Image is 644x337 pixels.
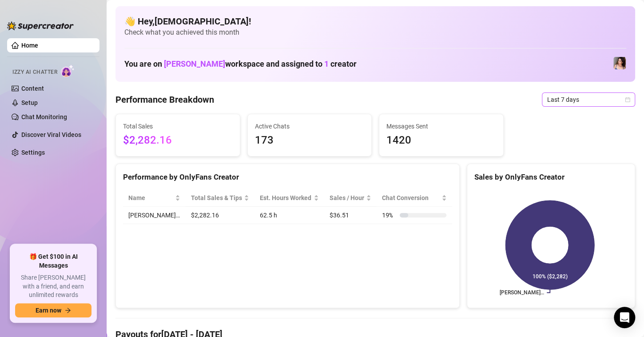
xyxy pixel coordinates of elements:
img: logo-BBDzfeDw.svg [7,21,74,30]
span: 1420 [386,132,496,149]
img: Lauren [613,57,626,69]
span: arrow-right [65,307,71,313]
h4: 👋 Hey, [DEMOGRAPHIC_DATA] ! [124,15,626,28]
th: Sales / Hour [324,189,377,207]
th: Chat Conversion [377,189,452,207]
span: Sales / Hour [330,193,364,203]
span: Chat Conversion [382,193,440,203]
td: $36.51 [324,207,377,224]
span: 173 [255,132,365,149]
span: Active Chats [255,121,365,131]
span: calendar [625,97,630,102]
span: 🎁 Get $100 in AI Messages [15,253,91,270]
img: AI Chatter [61,64,75,77]
th: Total Sales & Tips [186,189,255,207]
a: Discover Viral Videos [21,131,81,138]
span: 19 % [382,210,396,220]
span: $2,282.16 [123,132,233,149]
span: Earn now [36,307,61,314]
h4: Performance Breakdown [115,93,214,106]
span: Izzy AI Chatter [12,68,57,76]
a: Content [21,85,44,92]
a: Chat Monitoring [21,113,67,120]
a: Home [21,42,38,49]
a: Settings [21,149,45,156]
span: Total Sales & Tips [191,193,242,203]
span: Share [PERSON_NAME] with a friend, and earn unlimited rewards [15,273,91,300]
th: Name [123,189,186,207]
td: 62.5 h [254,207,324,224]
div: Sales by OnlyFans Creator [474,171,628,183]
span: Check what you achieved this month [124,28,626,37]
span: [PERSON_NAME] [164,59,225,68]
div: Performance by OnlyFans Creator [123,171,452,183]
span: Last 7 days [547,93,630,106]
td: $2,282.16 [186,207,255,224]
span: Total Sales [123,121,233,131]
span: 1 [324,59,329,68]
td: [PERSON_NAME]… [123,207,186,224]
button: Earn nowarrow-right [15,303,91,317]
div: Open Intercom Messenger [614,307,635,328]
a: Setup [21,99,38,106]
div: Est. Hours Worked [260,193,312,203]
span: Messages Sent [386,121,496,131]
text: [PERSON_NAME]… [500,289,544,296]
h1: You are on workspace and assigned to creator [124,59,357,69]
span: Name [128,193,173,203]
